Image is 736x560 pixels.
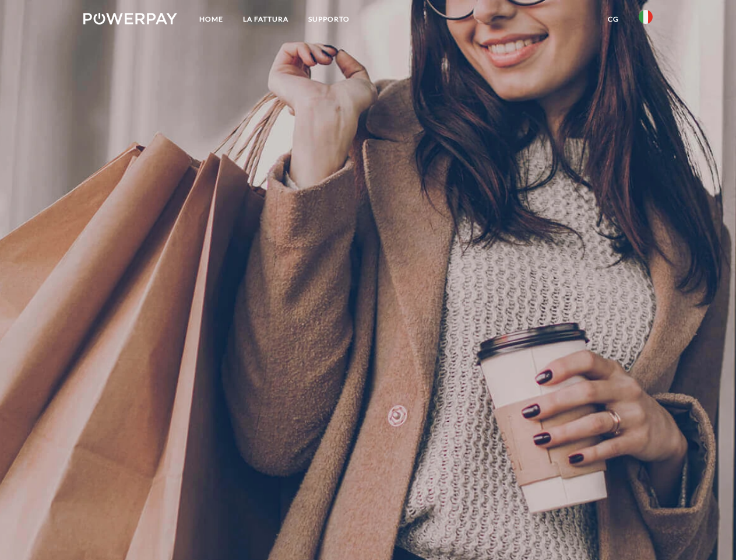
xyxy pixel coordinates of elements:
[639,10,653,24] img: it
[83,13,177,24] img: logo-powerpay-white.svg
[189,9,233,30] a: Home
[598,9,629,30] a: CG
[298,9,360,30] a: Supporto
[233,9,298,30] a: LA FATTURA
